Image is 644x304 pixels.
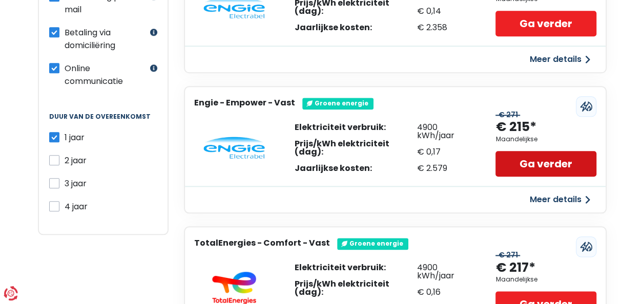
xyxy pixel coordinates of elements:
span: 4 jaar [65,201,88,212]
span: 1 jaar [65,132,85,143]
img: TotalEnergies [203,271,265,304]
img: Engie [203,137,265,159]
div: € 271 [495,111,520,119]
div: Maandelijkse [495,136,537,143]
h3: TotalEnergies - Comfort - Vast [194,238,330,248]
div: € 0,14 [417,7,475,15]
div: € 217* [495,259,535,276]
div: Jaarlijkse kosten: [295,24,417,32]
a: Ga verder [495,151,596,177]
div: € 0,16 [417,288,475,296]
span: 3 jaar [65,178,87,189]
div: Jaarlijkse kosten: [295,164,417,172]
span: 2 jaar [65,155,87,166]
button: Meer details [524,190,596,209]
div: Maandelijkse [495,276,537,283]
button: Meer details [524,50,596,69]
div: 4900 kWh/jaar [417,123,475,140]
label: Betaling via domiciliëring [65,26,148,52]
label: Online communicatie [65,62,148,88]
div: Groene energie [302,98,373,109]
div: Prijs/kWh elektriciteit (dag): [295,280,417,296]
a: Ga verder [495,11,596,36]
h3: Engie - Empower - Vast [194,98,295,107]
legend: Duur van de overeenkomst [49,113,157,131]
div: € 215* [495,119,536,136]
div: € 2.358 [417,24,475,32]
div: Groene energie [337,238,408,249]
div: Prijs/kWh elektriciteit (dag): [295,140,417,156]
div: € 271 [495,251,520,259]
div: Elektriciteit verbruik: [295,264,417,272]
div: € 0,17 [417,148,475,156]
div: Elektriciteit verbruik: [295,123,417,132]
div: € 2.579 [417,164,475,172]
div: 4900 kWh/jaar [417,264,475,280]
